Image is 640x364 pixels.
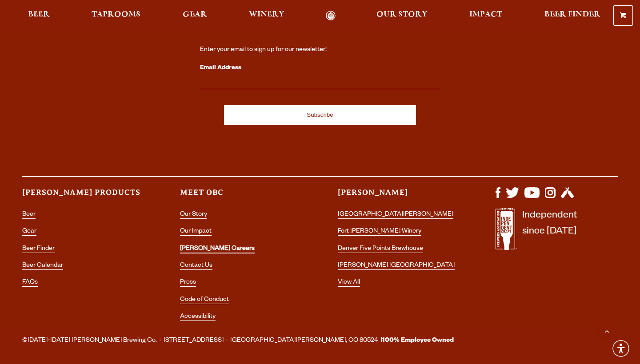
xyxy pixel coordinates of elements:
a: Beer Finder [539,11,606,21]
a: Beer Calendar [22,262,63,270]
span: Taprooms [92,11,140,18]
span: Beer [28,11,50,18]
a: [PERSON_NAME] [GEOGRAPHIC_DATA] [338,262,455,270]
a: View All [338,279,360,287]
a: Beer Finder [22,245,55,253]
a: Visit us on X (formerly Twitter) [506,194,519,201]
span: Gear [183,11,207,18]
label: Email Address [200,63,440,74]
a: Our Story [180,211,207,219]
a: Contact Us [180,262,212,270]
a: Code of Conduct [180,297,229,304]
a: Winery [243,11,290,21]
a: Visit us on Facebook [496,194,500,201]
a: Gear [177,11,213,21]
a: [GEOGRAPHIC_DATA][PERSON_NAME] [338,211,453,219]
a: Beer [22,211,36,219]
a: Our Story [371,11,433,21]
a: Impact [464,11,508,21]
a: Odell Home [314,11,348,21]
a: Fort [PERSON_NAME] Winery [338,228,421,236]
span: Winery [249,11,284,18]
a: Denver Five Points Brewhouse [338,245,423,253]
a: Press [180,279,196,287]
span: Beer Finder [544,11,600,18]
span: Our Story [376,11,428,18]
div: Enter your email to sign up for our newsletter! [200,46,440,55]
a: Accessibility [180,313,216,321]
p: Independent since [DATE] [522,208,577,255]
a: FAQs [22,279,38,287]
a: Gear [22,228,36,236]
a: Taprooms [86,11,146,21]
h3: Meet OBC [180,187,302,206]
strong: 100% Employee Owned [382,337,454,344]
a: Visit us on Untappd [561,194,574,201]
div: Accessibility Menu [611,339,631,358]
a: Visit us on YouTube [524,194,540,201]
a: Visit us on Instagram [545,194,556,201]
a: [PERSON_NAME] Careers [180,245,255,253]
input: Subscribe [224,105,416,125]
a: Beer [22,11,56,21]
h3: [PERSON_NAME] [338,187,460,206]
a: Scroll to top [596,320,618,342]
h3: [PERSON_NAME] Products [22,187,144,206]
span: Impact [469,11,502,18]
a: Our Impact [180,228,212,236]
span: ©[DATE]-[DATE] [PERSON_NAME] Brewing Co. · [STREET_ADDRESS] · [GEOGRAPHIC_DATA][PERSON_NAME], CO ... [22,335,454,347]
